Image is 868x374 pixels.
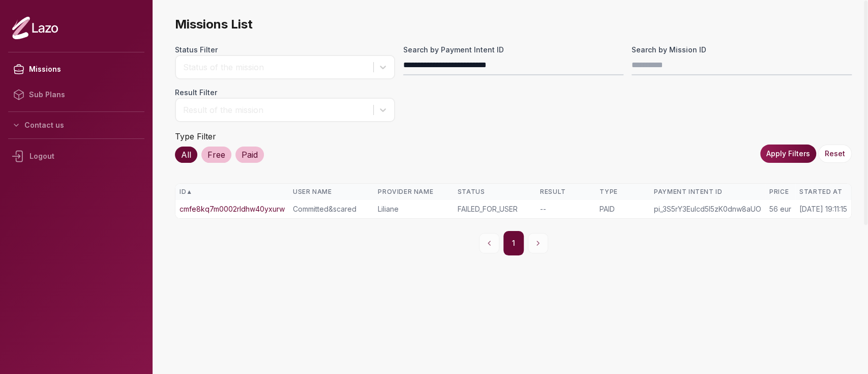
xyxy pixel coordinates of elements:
div: -- [540,204,591,214]
label: Search by Payment Intent ID [403,45,623,55]
div: Committed&scared [293,204,370,214]
span: Missions List [175,16,852,33]
label: Search by Mission ID [632,45,852,55]
div: PAID [600,204,646,214]
a: Sub Plans [8,82,144,107]
label: Type Filter [175,131,216,141]
div: Result of the mission [183,104,368,116]
div: All [175,147,197,163]
div: Liliane [378,204,449,214]
button: 1 [503,231,524,255]
div: Result [540,188,591,196]
div: User Name [293,188,370,196]
div: pi_3S5rY3Eulcd5I5zK0dnw8aUO [654,204,761,214]
div: Status [458,188,532,196]
div: FAILED_FOR_USER [458,204,532,214]
button: Apply Filters [760,145,816,163]
a: Missions [8,56,144,82]
div: Status of the mission [183,61,368,73]
div: Type [600,188,646,196]
div: Logout [8,143,144,169]
button: Contact us [8,116,144,134]
div: 56 eur [769,204,791,214]
button: Reset [818,145,852,163]
div: [DATE] 19:11:15 [799,204,847,214]
div: Started At [799,188,847,196]
span: ▲ [186,188,192,196]
label: Status Filter [175,45,395,55]
label: Result Filter [175,88,395,98]
div: Price [769,188,791,196]
div: ID [179,188,285,196]
div: Free [201,147,231,163]
div: Payment Intent ID [654,188,761,196]
div: Paid [235,147,264,163]
div: Provider Name [378,188,449,196]
a: cmfe8kq7m0002rldhw40yxurw [179,204,285,214]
